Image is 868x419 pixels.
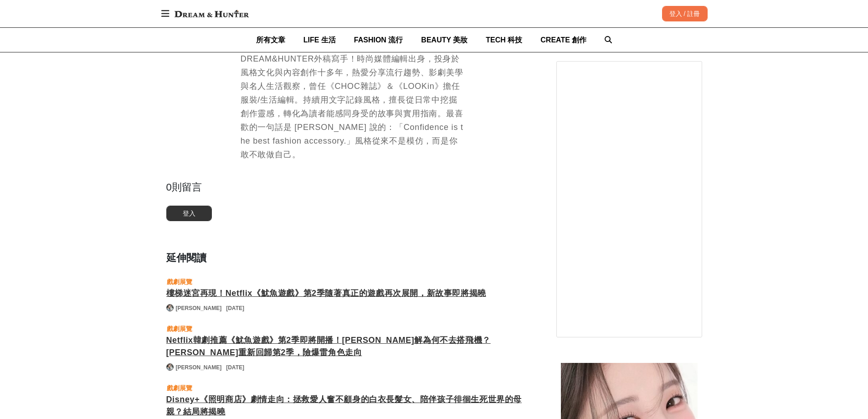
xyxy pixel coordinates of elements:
a: Avatar [166,363,174,371]
a: Disney+《照明商店》劇情走向：拯救愛人奮不顧身的白衣長髮女、陪伴孩子徘徊生死世界的母親？結局將揭曉 [166,393,538,418]
div: 戲劇展覽 [167,324,192,334]
div: [DATE] [226,363,244,372]
a: [PERSON_NAME] [176,363,222,372]
div: 戲劇展覽 [167,383,192,393]
div: 登入 / 註冊 [662,6,708,21]
a: CREATE 創作 [540,28,586,52]
a: 戲劇展覽 [166,323,193,334]
span: BEAUTY 美妝 [421,36,467,44]
div: 0 則留言 [166,180,538,195]
a: 戲劇展覽 [166,383,193,393]
a: LIFE 生活 [303,28,336,52]
div: 戲劇展覽 [167,277,192,287]
a: FASHION 流行 [354,28,403,52]
span: CREATE 創作 [540,36,586,44]
img: Avatar [167,305,173,311]
a: 所有文章 [256,28,285,52]
div: DREAM&HUNTER外稿寫手！時尚媒體編輯出身，投身於風格文化與內容創作十多年，熱愛分享流行趨勢、影劇美學與名人生活觀察，曾任《CHOC雜誌》＆《LOOKin》擔任服裝/生活編輯。持續用文字... [241,52,464,161]
span: FASHION 流行 [354,36,403,44]
a: BEAUTY 美妝 [421,28,467,52]
div: 延伸閱讀 [166,250,538,265]
span: LIFE 生活 [303,36,336,44]
span: TECH 科技 [486,36,522,44]
img: Avatar [167,364,173,370]
div: [DATE] [226,304,244,312]
button: 登入 [166,206,212,221]
a: TECH 科技 [486,28,522,52]
a: [PERSON_NAME] [176,304,222,312]
a: Avatar [166,304,174,311]
img: Dream & Hunter [170,5,253,22]
a: 戲劇展覽 [166,276,193,287]
a: Netflix韓劇推薦《魷魚遊戲》第2季即將開播！[PERSON_NAME]解為何不去搭飛機？[PERSON_NAME]重新回歸第2季，險爆雷角色走向 [166,334,538,359]
span: 所有文章 [256,36,285,44]
a: 樓梯迷宮再現！Netflix《魷魚遊戲》第2季隨著真正的遊戲再次展開，新故事即將揭曉 [166,287,538,300]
